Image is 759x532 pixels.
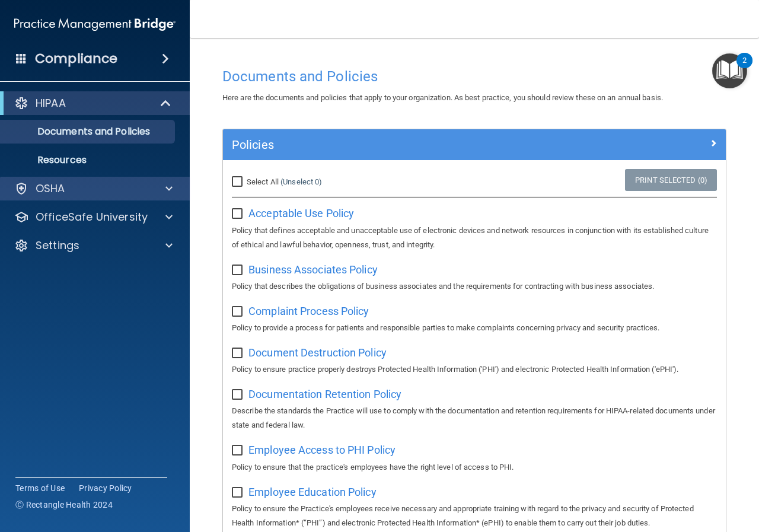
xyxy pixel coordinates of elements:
[36,96,66,110] p: HIPAA
[247,177,279,186] span: Select All
[232,460,717,474] p: Policy to ensure that the practice's employees have the right level of access to PHI.
[15,499,113,511] span: Ⓒ Rectangle Health 2024
[35,50,117,67] h4: Compliance
[232,138,591,151] h5: Policies
[248,263,378,276] span: Business Associates Policy
[36,210,148,224] p: OfficeSafe University
[232,224,717,252] p: Policy that defines acceptable and unacceptable use of electronic devices and network resources i...
[232,502,717,530] p: Policy to ensure the Practice's employees receive necessary and appropriate training with regard ...
[232,321,717,335] p: Policy to provide a process for patients and responsible parties to make complaints concerning pr...
[248,444,396,456] span: Employee Access to PHI Policy
[280,177,322,186] a: (Unselect 0)
[36,238,79,253] p: Settings
[248,346,387,359] span: Document Destruction Policy
[15,482,65,494] a: Terms of Use
[14,210,173,224] a: OfficeSafe University
[248,305,369,317] span: Complaint Process Policy
[14,96,172,110] a: HIPAA
[232,177,245,187] input: Select All (Unselect 0)
[232,362,717,377] p: Policy to ensure practice properly destroys Protected Health Information ('PHI') and electronic P...
[36,181,65,196] p: OSHA
[232,279,717,294] p: Policy that describes the obligations of business associates and the requirements for contracting...
[232,404,717,432] p: Describe the standards the Practice will use to comply with the documentation and retention requi...
[232,135,717,154] a: Policies
[712,53,747,88] button: Open Resource Center, 2 new notifications
[14,12,176,36] img: PMB logo
[248,486,377,498] span: Employee Education Policy
[14,181,173,196] a: OSHA
[248,207,354,219] span: Acceptable Use Policy
[625,169,717,191] a: Print Selected (0)
[14,238,173,253] a: Settings
[8,154,170,166] p: Resources
[222,69,726,84] h4: Documents and Policies
[248,388,401,400] span: Documentation Retention Policy
[222,93,663,102] span: Here are the documents and policies that apply to your organization. As best practice, you should...
[79,482,132,494] a: Privacy Policy
[8,126,170,138] p: Documents and Policies
[742,60,747,76] div: 2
